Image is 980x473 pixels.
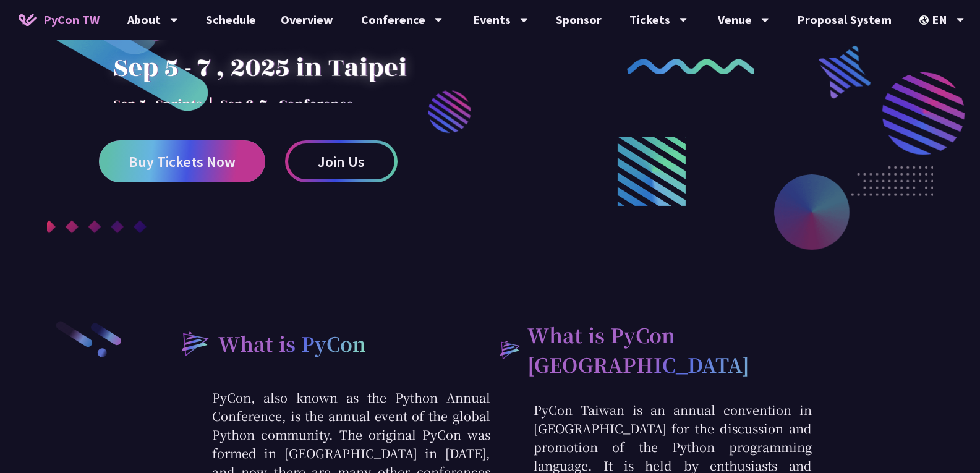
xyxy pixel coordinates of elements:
[169,320,218,367] img: heading-bullet
[218,328,366,358] h2: What is PyCon
[129,154,236,169] span: Buy Tickets Now
[285,140,398,182] a: Join Us
[99,140,265,182] a: Buy Tickets Now
[19,14,37,26] img: Home icon of PyCon TW 2025
[527,320,811,379] h2: What is PyCon [GEOGRAPHIC_DATA]
[919,15,932,25] img: Locale Icon
[318,154,365,169] span: Join Us
[6,4,112,35] a: PyCon TW
[43,11,100,29] span: PyCon TW
[490,331,528,367] img: heading-bullet
[627,59,754,75] img: curly-2.e802c9f.png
